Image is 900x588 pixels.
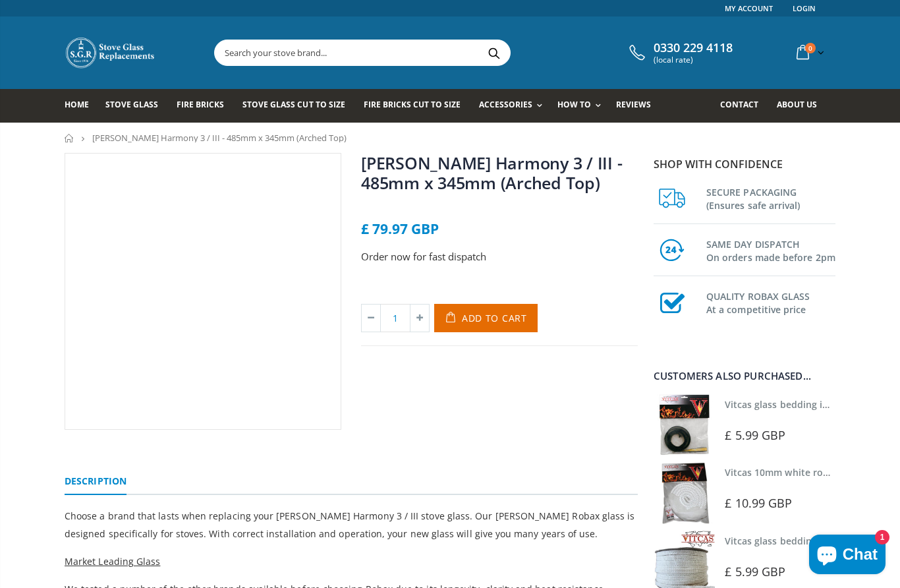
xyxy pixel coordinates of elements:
[725,564,785,579] span: £ 5.99 GBP
[725,495,792,511] span: £ 10.99 GBP
[364,99,461,110] span: Fire Bricks Cut To Size
[626,41,733,65] a: 0330 229 4118 (local rate)
[777,99,817,110] span: About us
[616,99,651,110] span: Reviews
[177,99,224,110] span: Fire Bricks
[654,394,715,456] img: Vitcas stove glass bedding in tape
[720,89,768,123] a: Contact
[361,152,622,194] a: [PERSON_NAME] Harmony 3 / III - 485mm x 345mm (Arched Top)
[791,40,827,65] a: 0
[654,462,715,523] img: Vitcas white rope, glue and gloves kit 10mm
[215,40,658,65] input: Search your stove brand...
[654,371,835,381] div: Customers also purchased...
[434,304,538,332] button: Add to Cart
[65,134,74,142] a: Home
[479,99,532,110] span: Accessories
[479,40,509,65] button: Search
[361,249,638,264] p: Order now for fast dispatch
[616,89,661,123] a: Reviews
[706,287,835,316] h3: QUALITY ROBAX GLASS At a competitive price
[725,427,785,443] span: £ 5.99 GBP
[65,510,634,540] span: Choose a brand that lasts when replacing your [PERSON_NAME] Harmony 3 / III stove glass. Our [PER...
[706,183,835,212] h3: SECURE PACKAGING (Ensures safe arrival)
[92,132,347,144] span: [PERSON_NAME] Harmony 3 / III - 485mm x 345mm (Arched Top)
[805,43,816,53] span: 0
[242,99,345,110] span: Stove Glass Cut To Size
[361,220,439,238] span: £ 79.97 GBP
[706,235,835,264] h3: SAME DAY DISPATCH On orders made before 2pm
[462,312,527,324] span: Add to Cart
[654,41,733,55] span: 0330 229 4118
[654,55,733,65] span: (local rate)
[105,89,168,123] a: Stove Glass
[720,99,758,110] span: Contact
[65,469,127,495] a: Description
[105,99,158,110] span: Stove Glass
[65,555,160,568] span: Market Leading Glass
[177,89,234,123] a: Fire Bricks
[65,36,157,69] img: Stove Glass Replacement
[65,89,99,123] a: Home
[777,89,827,123] a: About us
[479,89,549,123] a: Accessories
[364,89,470,123] a: Fire Bricks Cut To Size
[242,89,354,123] a: Stove Glass Cut To Size
[557,89,607,123] a: How To
[654,156,835,172] p: Shop with confidence
[65,99,89,110] span: Home
[557,99,591,110] span: How To
[805,535,889,577] inbox-online-store-chat: Shopify online store chat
